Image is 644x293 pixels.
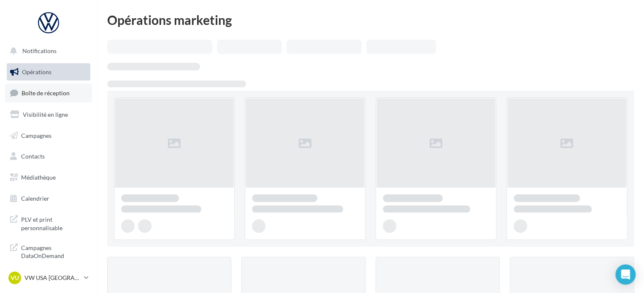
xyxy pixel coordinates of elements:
button: Notifications [5,42,89,60]
span: Médiathèque [21,174,56,181]
a: Calendrier [5,190,92,207]
span: Campagnes [21,132,51,139]
span: Campagnes DataOnDemand [21,242,87,260]
span: PLV et print personnalisable [21,214,87,232]
span: Calendrier [21,195,49,202]
span: Contacts [21,153,45,160]
a: Boîte de réception [5,84,92,102]
a: Campagnes [5,127,92,145]
a: VU VW USA [GEOGRAPHIC_DATA] [7,270,90,286]
div: Opérations marketing [107,13,634,26]
span: Visibilité en ligne [23,111,68,118]
a: PLV et print personnalisable [5,210,92,235]
p: VW USA [GEOGRAPHIC_DATA] [24,274,81,282]
span: Notifications [22,47,57,54]
a: Contacts [5,148,92,165]
div: Open Intercom Messenger [615,264,636,285]
a: Campagnes DataOnDemand [5,239,92,263]
span: Opérations [22,68,51,75]
span: VU [11,274,19,282]
a: Opérations [5,63,92,81]
span: Boîte de réception [22,89,70,97]
a: Visibilité en ligne [5,106,92,124]
a: Médiathèque [5,169,92,186]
